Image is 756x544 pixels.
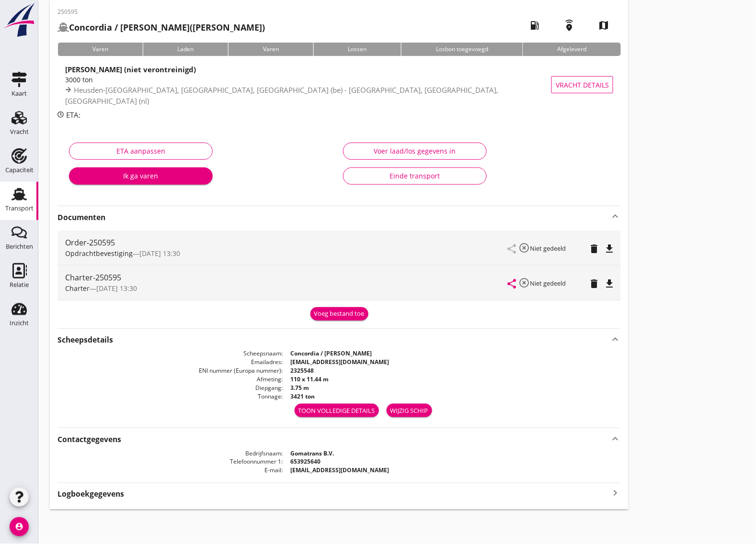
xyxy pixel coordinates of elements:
div: Order-250595 [65,237,508,248]
div: Wijzig schip [390,406,428,416]
dt: ENI nummer (Europa nummer) [57,366,283,375]
i: keyboard_arrow_right [609,487,621,500]
div: — [65,283,508,293]
span: ETA: [66,110,80,120]
div: Losbon toegevoegd [401,43,523,56]
strong: [EMAIL_ADDRESS][DOMAIN_NAME] [291,358,389,366]
i: keyboard_arrow_up [609,333,621,345]
dt: Scheepsnaam [57,349,283,358]
div: Voer laad/los gegevens in [351,146,479,156]
i: highlight_off [518,277,530,289]
dt: Diepgang [57,384,283,392]
span: [DATE] 13:30 [139,249,180,258]
div: Ik ga varen [77,171,205,181]
i: delete [588,243,600,255]
div: Charter-250595 [65,272,508,283]
small: Niet gedeeld [530,244,566,253]
i: file_download [604,243,615,255]
button: Voeg bestand toe [310,307,368,321]
div: — [65,248,508,258]
dt: Emailadres [57,358,283,366]
div: Capaciteit [5,167,34,173]
p: 250595 [57,8,265,16]
strong: Documenten [57,212,609,223]
a: [PERSON_NAME] (niet verontreinigd)3000 tonHeusden-[GEOGRAPHIC_DATA], [GEOGRAPHIC_DATA], [GEOGRAPH... [57,64,621,106]
a: Wijzig schip [387,404,432,417]
i: account_circle [10,517,29,536]
strong: 3.75 m [291,384,309,392]
strong: Logboekgegevens [57,489,124,500]
i: share [506,278,517,289]
button: Voer laad/los gegevens in [343,143,487,160]
strong: Concordia / [PERSON_NAME] [291,349,372,357]
button: Vracht details [551,76,613,93]
i: map [590,12,617,39]
dt: Bedrijfsnaam [57,449,283,458]
strong: 3421 ton [291,392,315,400]
i: highlight_off [518,242,530,254]
span: Opdrachtbevestiging [65,249,133,258]
div: Laden [143,43,229,56]
dt: E-mail [57,466,283,475]
button: ETA aanpassen [69,143,213,160]
div: Vracht [10,129,29,135]
strong: [EMAIL_ADDRESS][DOMAIN_NAME] [291,466,389,475]
div: ETA aanpassen [77,146,205,156]
div: Relatie [10,282,29,288]
img: logo-small.a267ee39.svg [2,2,36,38]
strong: Scheepsdetails [57,334,113,345]
div: Kaart [11,90,27,97]
div: Toon volledige details [298,406,375,416]
button: Toon volledige details [295,404,379,417]
button: Einde transport [343,167,487,185]
button: Ik ga varen [69,167,213,185]
strong: Gomatrans B.V. [291,449,334,457]
i: local_gas_station [521,12,548,39]
div: Einde transport [351,171,479,181]
div: Inzicht [10,320,29,326]
strong: Contactgegevens [57,434,121,445]
span: [DATE] 13:30 [96,284,137,293]
span: Heusden-[GEOGRAPHIC_DATA], [GEOGRAPHIC_DATA], [GEOGRAPHIC_DATA] (be) - [GEOGRAPHIC_DATA], [GEOGRA... [65,85,498,106]
div: Berichten [6,244,33,250]
strong: 110 x 11.44 m [291,375,329,383]
i: emergency_share [556,12,583,39]
i: keyboard_arrow_up [609,432,621,445]
small: Niet gedeeld [530,279,566,288]
dt: Tonnage [57,392,283,401]
div: Varen [228,43,313,56]
div: Transport [5,205,34,211]
div: Lossen [313,43,401,56]
i: delete [588,278,600,289]
i: file_download [604,278,615,289]
span: Vracht details [556,80,609,90]
i: keyboard_arrow_up [609,211,621,222]
strong: [PERSON_NAME] (niet verontreinigd) [65,65,196,74]
dt: Afmeting [57,375,283,384]
div: Voeg bestand toe [314,309,365,319]
strong: 653925640 [291,458,321,466]
h2: ([PERSON_NAME]) [57,21,265,34]
span: Charter [65,284,90,293]
div: Varen [57,43,143,56]
dt: Telefoonnummer 1 [57,458,283,466]
strong: Concordia / [PERSON_NAME] [69,22,190,33]
div: Afgeleverd [523,43,621,56]
strong: 2325548 [291,366,314,375]
div: 3000 ton [65,75,555,85]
